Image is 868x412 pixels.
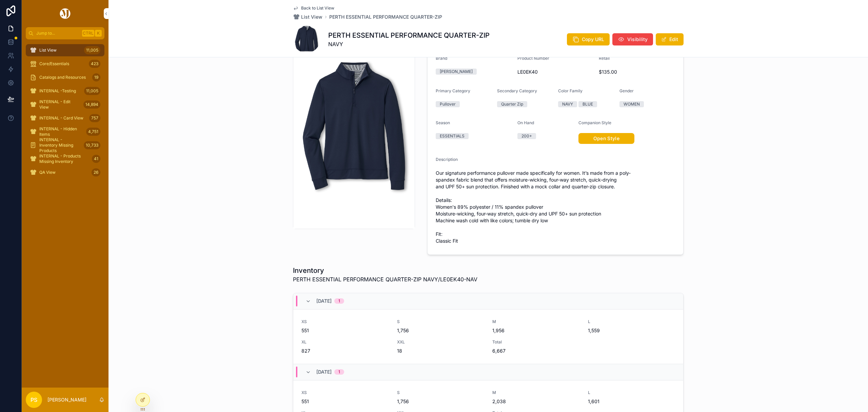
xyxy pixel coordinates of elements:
[301,390,389,395] span: XS
[26,98,104,111] a: INTERNAL - Edit View14,894
[440,133,465,139] div: ESSENTIALS
[26,44,104,56] a: List View11,005
[39,115,83,121] span: INTERNAL - Card View
[92,168,100,176] div: 26
[436,56,447,61] span: Brand
[293,275,477,283] span: PERTH ESSENTIAL PERFORMANCE QUARTER-ZIP NAVY/LE0EK40-NAV
[517,120,534,125] span: On Hand
[492,319,580,324] span: M
[89,60,100,68] div: 423
[22,39,108,187] div: scrollable content
[436,88,470,93] span: Primary Category
[39,99,81,110] span: INTERNAL - Edit View
[293,14,322,20] a: List View
[301,14,322,20] span: List View
[39,126,83,137] span: INTERNAL - Hidden Items
[86,128,100,136] div: 4,751
[440,101,456,107] div: Pullover
[328,31,490,40] h1: PERTH ESSENTIAL PERFORMANCE QUARTER-ZIP
[96,31,101,36] span: K
[492,327,580,334] span: 1,956
[301,327,389,334] span: 551
[39,88,76,94] span: INTERNAL -Testing
[612,33,653,45] button: Visibility
[501,101,523,107] div: Quarter Zip
[301,339,389,345] span: XL
[84,87,100,95] div: 11,005
[84,141,100,149] div: 10,733
[293,46,415,206] img: LE0EK40-NAV.jpg
[397,339,485,345] span: XXL
[440,69,473,75] div: [PERSON_NAME]
[436,120,450,125] span: Season
[656,33,684,45] button: Edit
[517,69,594,75] span: LE0EK40
[567,33,610,45] button: Copy URL
[492,339,580,345] span: Total
[521,133,532,139] div: 200+
[301,5,334,11] span: Back to List View
[39,137,81,153] span: INTERNAL - Inventory Missing Products
[301,348,389,354] span: 827
[82,30,94,37] span: Ctrl
[328,40,490,48] span: NAVY
[26,139,104,151] a: INTERNAL - Inventory Missing Products10,733
[293,310,683,364] a: XS551S1,756M1,956L1,559XL827XXL18Total6,667
[397,319,485,324] span: S
[497,88,537,93] span: Secondary Category
[599,56,610,61] span: Retail
[492,348,580,354] span: 6,667
[397,327,485,334] span: 1,756
[558,88,583,93] span: Color Family
[492,390,580,395] span: M
[588,390,675,395] span: L
[599,69,675,75] span: $135.00
[588,327,675,334] span: 1,559
[338,369,340,375] div: 1
[89,114,100,122] div: 757
[627,36,648,43] span: Visibility
[26,166,104,179] a: QA View26
[397,398,485,405] span: 1,756
[436,157,458,162] span: Description
[26,27,104,39] button: Jump to...CtrlK
[39,75,86,80] span: Catalogs and Resources
[39,61,69,67] span: Core/Essentials
[84,46,100,54] div: 11,005
[26,85,104,97] a: INTERNAL -Testing11,005
[59,8,72,19] img: App logo
[562,101,573,107] div: NAVY
[47,396,86,403] p: [PERSON_NAME]
[588,319,675,324] span: L
[293,266,477,275] h1: Inventory
[39,153,89,164] span: INTERNAL - Products Missing Inventory
[39,170,56,175] span: QA View
[588,398,675,405] span: 1,601
[582,36,604,43] span: Copy URL
[397,348,485,354] span: 18
[26,58,104,70] a: Core/Essentials423
[436,170,675,244] span: Our signature performance pullover made specifically for women. It’s made from a poly-spandex fab...
[26,71,104,83] a: Catalogs and Resources19
[578,133,634,144] a: Open Style
[39,48,57,53] span: List View
[578,120,611,125] span: Companion Style
[329,14,442,20] a: PERTH ESSENTIAL PERFORMANCE QUARTER-ZIP
[36,31,79,36] span: Jump to...
[316,298,332,304] span: [DATE]
[92,155,100,163] div: 41
[26,153,104,165] a: INTERNAL - Products Missing Inventory41
[316,369,332,375] span: [DATE]
[92,73,100,81] div: 19
[31,396,37,404] span: PS
[492,398,580,405] span: 2,038
[583,101,593,107] div: BLUE
[301,319,389,324] span: XS
[517,56,549,61] span: Product Number
[338,298,340,304] div: 1
[624,101,640,107] div: WOMEN
[83,100,100,109] div: 14,894
[619,88,634,93] span: Gender
[26,126,104,138] a: INTERNAL - Hidden Items4,751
